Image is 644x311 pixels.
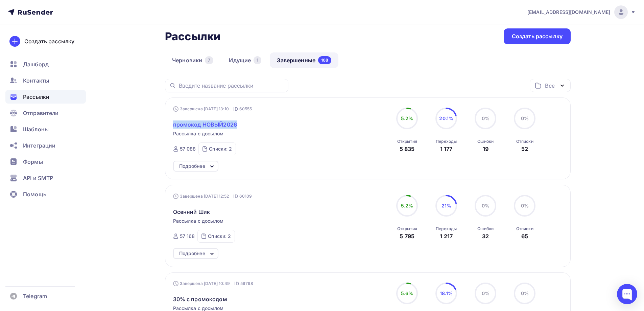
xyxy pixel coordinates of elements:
div: Подробнее [179,162,205,170]
h2: Рассылки [165,30,220,43]
div: Отписки [516,226,533,231]
span: Рассылки [23,93,49,101]
div: Ошибки [477,226,494,231]
span: Telegram [23,292,47,300]
a: Отправители [5,106,86,120]
div: 57 168 [180,233,195,240]
div: Переходы [436,226,457,231]
span: Шаблоны [23,125,49,133]
div: Открытия [397,139,417,144]
div: Подробнее [179,249,205,258]
span: 59798 [240,280,254,287]
div: 57 088 [180,146,196,152]
span: Отправители [23,109,59,117]
span: API и SMTP [23,174,53,182]
span: 5.2% [401,203,413,208]
div: Ошибки [477,139,494,144]
span: 5.2% [401,115,413,121]
div: Отписки [516,139,533,144]
span: 18.1% [440,290,453,296]
span: Рассылка с досылом [173,130,224,137]
input: Введите название рассылки [179,82,284,89]
div: Переходы [436,139,457,144]
div: Создать рассылку [512,32,563,40]
button: Все [530,79,571,92]
div: Списки: 2 [209,146,232,152]
div: 7 [205,56,213,64]
div: 32 [482,232,489,240]
span: Рассылка с досылом [173,218,224,224]
span: 0% [482,290,490,296]
span: 30% с промокодом [173,295,227,303]
span: [EMAIL_ADDRESS][DOMAIN_NAME] [527,9,610,16]
span: 0% [521,115,529,121]
div: Создать рассылку [24,37,74,45]
div: 65 [521,232,528,240]
a: Дашборд [5,58,86,71]
a: Формы [5,155,86,169]
span: 20.1% [439,115,453,121]
span: Помощь [23,190,46,198]
div: Завершена [DATE] 10:49 [173,280,254,287]
span: 0% [521,203,529,208]
div: 1 [254,56,261,64]
span: Формы [23,158,43,166]
a: Завершенные108 [270,52,338,68]
span: Интеграции [23,141,55,150]
span: Контакты [23,76,49,85]
span: 60109 [239,193,252,200]
a: Рассылки [5,90,86,104]
span: 5.6% [401,290,413,296]
div: 1 217 [440,232,453,240]
span: 0% [482,115,490,121]
span: ID [233,106,238,112]
span: ID [234,280,239,287]
div: Все [545,82,554,90]
span: 0% [521,290,529,296]
a: Шаблоны [5,123,86,136]
div: 1 177 [440,145,453,153]
span: Дашборд [23,60,49,68]
a: Контакты [5,74,86,87]
span: Осенний Шик [173,208,210,216]
span: промокод НОВЫЙ2026 [173,120,237,129]
div: Завершена [DATE] 12:52 [173,193,252,200]
div: Списки: 2 [208,233,231,240]
div: 5 795 [400,232,414,240]
span: 21% [442,203,451,208]
div: Завершена [DATE] 13:10 [173,106,252,112]
div: 108 [318,56,331,64]
div: 5 835 [400,145,415,153]
a: [EMAIL_ADDRESS][DOMAIN_NAME] [527,5,636,19]
span: 0% [482,203,490,208]
a: Черновики7 [165,52,220,68]
a: Идущие1 [222,52,268,68]
span: 60555 [239,106,252,112]
span: ID [233,193,238,200]
div: Открытия [397,226,417,231]
div: 52 [521,145,528,153]
div: 19 [483,145,488,153]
